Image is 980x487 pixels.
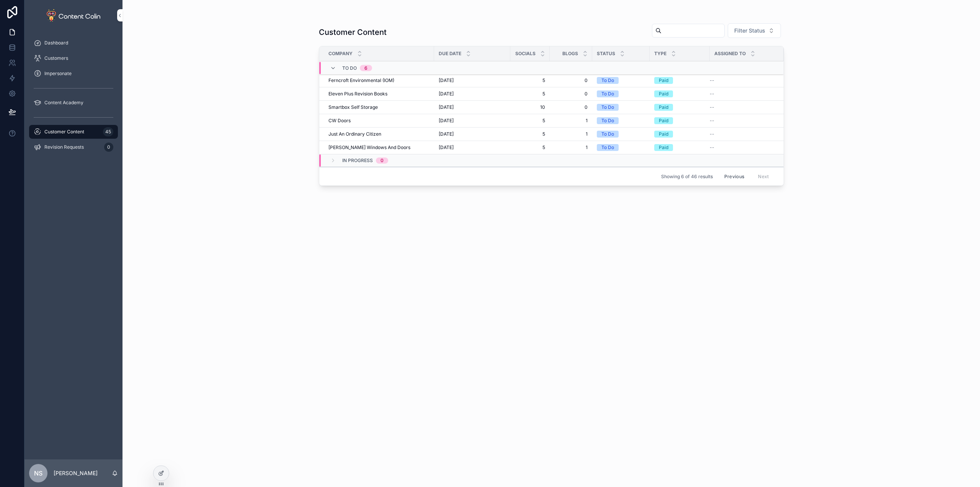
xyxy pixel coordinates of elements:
a: 1 [554,144,588,151]
span: -- [710,144,714,151]
a: -- [710,77,774,84]
div: Paid [659,104,668,111]
span: Blogs [562,51,578,57]
span: Socials [515,51,536,57]
div: scrollable content [24,31,122,164]
a: 10 [515,104,545,110]
div: 6 [364,65,367,71]
span: Customer Content [44,129,84,135]
a: Paid [654,131,705,138]
a: Impersonate [29,67,118,80]
a: [DATE] [439,118,506,124]
a: Paid [654,90,705,97]
div: Paid [659,131,668,138]
span: 1 [554,118,588,124]
a: Eleven Plus Revision Books [328,91,430,97]
a: -- [710,104,774,110]
span: Due Date [439,51,461,57]
span: Revision Requests [44,144,84,150]
a: [DATE] [439,144,506,151]
div: Paid [659,117,668,124]
span: Type [654,51,666,57]
span: Smartbox Self Storage [328,104,378,110]
div: 0 [104,143,113,152]
div: Paid [659,144,668,151]
span: [DATE] [439,77,454,84]
a: -- [710,144,774,151]
span: Dashboard [44,40,68,46]
span: -- [710,104,714,110]
span: Eleven Plus Revision Books [328,91,387,97]
a: To Do [597,131,645,138]
span: To Do [342,65,357,71]
a: To Do [597,90,645,97]
a: Paid [654,117,705,124]
span: 5 [515,91,545,97]
a: Ferncroft Environmental (IOM) [328,77,430,84]
div: To Do [601,90,614,97]
span: CW Doors [328,118,351,124]
a: Revision Requests0 [29,140,118,154]
a: 0 [554,77,588,84]
span: In Progress [342,157,373,164]
a: -- [710,118,774,124]
span: [DATE] [439,104,454,110]
span: Customers [44,55,68,61]
a: CW Doors [328,118,430,124]
a: Paid [654,144,705,151]
a: Customer Content45 [29,125,118,139]
a: Paid [654,104,705,111]
a: To Do [597,104,645,111]
span: -- [710,118,714,124]
span: Impersonate [44,71,72,77]
a: 5 [515,131,545,137]
button: Previous [719,171,750,182]
div: To Do [601,131,614,138]
span: [DATE] [439,118,454,124]
a: 1 [554,131,588,137]
a: -- [710,131,774,137]
span: Just An Ordinary Citizen [328,131,381,137]
span: [DATE] [439,91,454,97]
span: Status [597,51,615,57]
a: 0 [554,91,588,97]
a: 5 [515,144,545,151]
button: Select Button [728,23,781,38]
a: [DATE] [439,131,506,137]
a: To Do [597,77,645,84]
div: To Do [601,117,614,124]
span: [DATE] [439,144,454,151]
img: App logo [47,9,100,21]
a: [DATE] [439,104,506,110]
a: To Do [597,144,645,151]
span: Ferncroft Environmental (IOM) [328,77,394,84]
a: [PERSON_NAME] Windows And Doors [328,144,430,151]
span: [PERSON_NAME] Windows And Doors [328,144,410,151]
div: 0 [381,157,384,164]
a: Customers [29,51,118,65]
a: -- [710,91,774,97]
span: -- [710,91,714,97]
div: Paid [659,77,668,84]
div: To Do [601,144,614,151]
a: 5 [515,118,545,124]
span: 5 [515,77,545,84]
div: To Do [601,77,614,84]
a: 0 [554,104,588,110]
span: NS [34,469,42,478]
a: Smartbox Self Storage [328,104,430,110]
p: [PERSON_NAME] [54,469,98,477]
a: To Do [597,117,645,124]
span: [DATE] [439,131,454,137]
span: Company [328,51,353,57]
a: [DATE] [439,77,506,84]
span: Content Academy [44,100,83,106]
span: Assigned To [714,51,746,57]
